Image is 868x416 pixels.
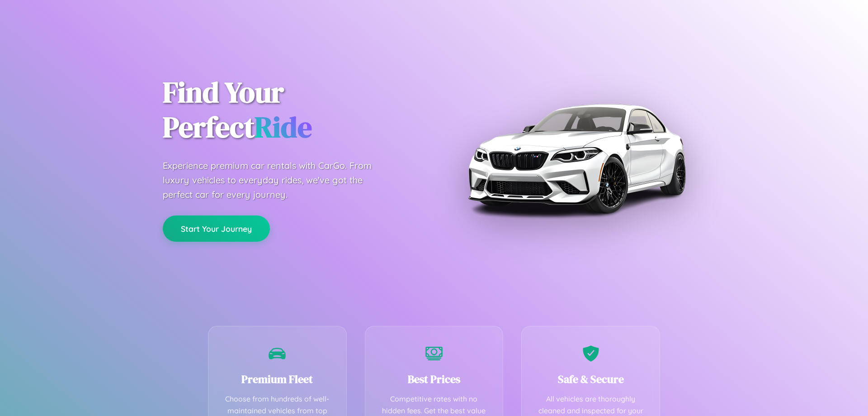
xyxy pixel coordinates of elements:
[463,45,689,272] img: Premium BMW car rental vehicle
[163,215,270,242] button: Start Your Journey
[222,372,333,387] h3: Premium Fleet
[163,158,389,202] p: Experience premium car rentals with CarGo. From luxury vehicles to everyday rides, we've got the ...
[379,372,490,387] h3: Best Prices
[535,372,646,387] h3: Safe & Secure
[163,75,420,145] h1: Find Your Perfect
[255,107,312,147] span: Ride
